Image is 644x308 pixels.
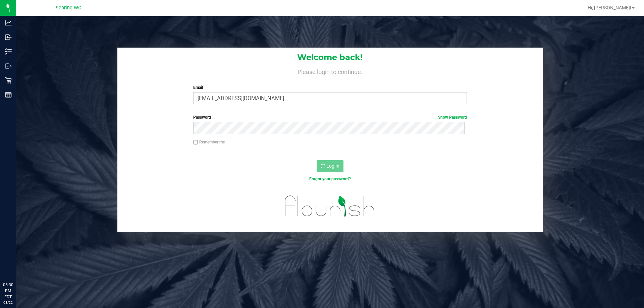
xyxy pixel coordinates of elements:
[193,140,198,145] input: Remember me
[193,115,211,120] span: Password
[5,77,12,84] inline-svg: Retail
[3,282,13,300] p: 05:30 PM EDT
[5,34,12,41] inline-svg: Inbound
[193,84,467,90] label: Email
[3,300,13,305] p: 08/22
[5,91,12,98] inline-svg: Reports
[5,63,12,69] inline-svg: Outbound
[117,53,543,62] h1: Welcome back!
[317,160,343,172] button: Log In
[5,48,12,55] inline-svg: Inventory
[56,5,81,11] span: Sebring WC
[277,189,383,223] img: flourish_logo.svg
[5,19,12,26] inline-svg: Analytics
[117,67,543,75] h4: Please login to continue.
[193,139,225,145] label: Remember me
[309,177,351,181] a: Forgot your password?
[588,5,631,10] span: Hi, [PERSON_NAME]!
[326,163,339,169] span: Log In
[438,115,467,120] a: Show Password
